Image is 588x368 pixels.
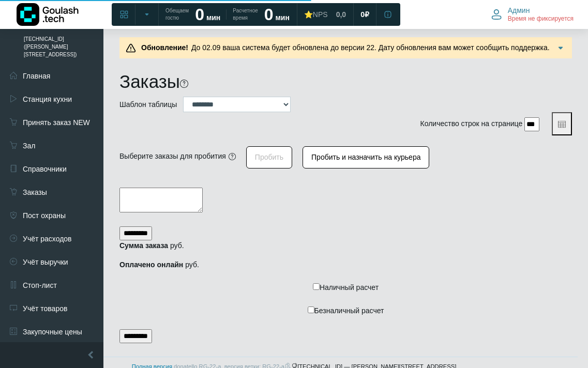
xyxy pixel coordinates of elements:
[119,99,177,110] label: Шаблон таблицы
[555,43,566,53] img: Подробнее
[485,4,580,25] button: Админ Время не фиксируется
[308,306,314,313] input: Безналичный расчет
[304,10,328,19] div: ⭐
[313,10,328,19] span: NPS
[229,153,236,160] i: Нужные заказы должны быть в статусе "готов" (если вы хотите пробить один заказ, то можно воспольз...
[303,146,429,168] button: Пробить и назначить на курьера
[275,13,289,22] span: мин
[119,151,226,162] div: Выберите заказы для пробития
[360,10,365,19] span: 0
[420,118,523,129] label: Количество строк на странице
[195,5,204,24] strong: 0
[336,10,346,19] span: 0,0
[508,6,530,15] span: Админ
[508,15,574,23] span: Время не фиксируется
[126,43,136,53] img: Предупреждение
[119,260,183,269] strong: Оплачено онлайн
[264,5,274,24] strong: 0
[165,7,189,22] span: Обещаем гостю
[354,5,375,24] a: 0 ₽
[246,146,292,168] button: Пробить
[206,13,220,22] span: мин
[159,5,296,24] a: Обещаем гостю 0 мин Расчетное время 0 мин
[119,241,168,250] strong: Сумма заказа
[180,80,188,88] i: На этой странице можно найти заказ, используя различные фильтры. Все пункты заполнять необязатель...
[138,43,550,63] span: До 02.09 ваша система будет обновлена до версии 22. Дату обновления вам может сообщить поддержка....
[119,240,572,251] p: руб.
[298,5,352,24] a: ⭐NPS 0,0
[119,259,572,270] p: руб.
[141,43,188,52] b: Обновление!
[365,10,369,19] span: ₽
[119,279,572,297] label: Наличный расчет
[313,283,320,290] input: Наличный расчет
[17,3,79,26] img: Логотип компании Goulash.tech
[119,302,572,320] label: Безналичный расчет
[233,7,258,22] span: Расчетное время
[119,71,180,93] h1: Заказы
